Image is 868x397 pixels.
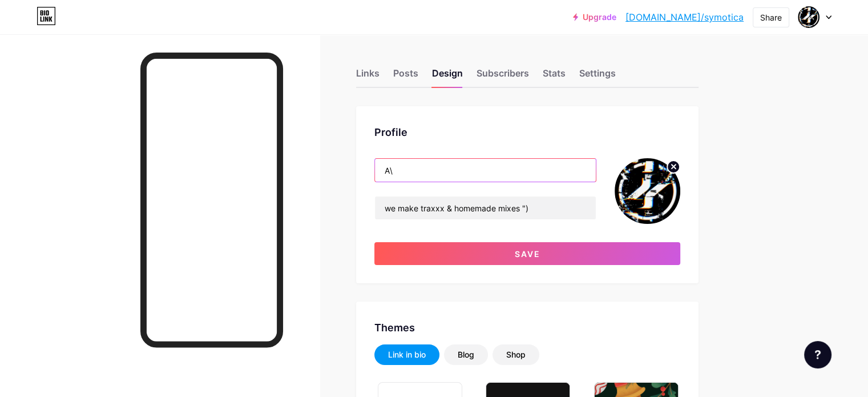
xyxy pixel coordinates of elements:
[388,349,426,360] div: Link in bio
[356,66,380,87] div: Links
[375,159,596,182] input: Name
[579,66,616,87] div: Settings
[506,349,526,360] div: Shop
[477,66,529,87] div: Subscribers
[573,13,616,22] a: Upgrade
[374,242,680,265] button: Save
[393,66,418,87] div: Posts
[374,125,680,140] div: Profile
[458,349,474,360] div: Blog
[798,6,819,28] img: Indy Air
[543,66,566,87] div: Stats
[375,197,596,219] input: Bio
[374,320,680,335] div: Themes
[432,66,463,87] div: Design
[760,11,782,23] div: Share
[625,10,744,24] a: [DOMAIN_NAME]/symotica
[615,158,680,224] img: Indy Air
[515,249,540,259] span: Save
